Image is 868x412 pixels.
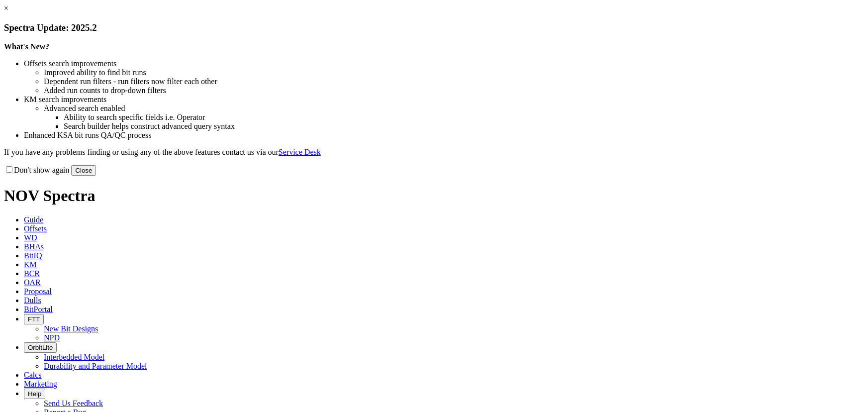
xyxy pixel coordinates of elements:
[24,224,47,233] span: Offsets
[71,165,96,176] button: Close
[24,131,864,140] li: Enhanced KSA bit runs QA/QC process
[24,242,44,251] span: BHAs
[24,269,40,278] span: BCR
[24,233,37,242] span: WD
[44,362,147,370] a: Durability and Parameter Model
[24,371,42,379] span: Calcs
[44,333,60,342] a: NPD
[4,148,864,157] p: If you have any problems finding or using any of the above features contact us via our
[28,315,40,323] span: FTT
[4,22,864,33] h3: Spectra Update: 2025.2
[44,77,864,86] li: Dependent run filters - run filters now filter each other
[24,296,41,305] span: Dulls
[64,122,864,131] li: Search builder helps construct advanced query syntax
[6,166,12,173] input: Don't show again
[44,324,98,333] a: New Bit Designs
[44,86,864,95] li: Added run counts to drop-down filters
[24,380,57,388] span: Marketing
[64,113,864,122] li: Ability to search specific fields i.e. Operator
[28,390,41,398] span: Help
[4,4,8,12] a: ×
[24,260,37,269] span: KM
[44,68,864,77] li: Improved ability to find bit runs
[24,287,52,296] span: Proposal
[4,42,49,51] strong: What's New?
[4,166,69,174] label: Don't show again
[24,305,53,313] span: BitPortal
[24,278,41,287] span: OAR
[44,399,103,408] a: Send Us Feedback
[24,59,864,68] li: Offsets search improvements
[24,215,43,224] span: Guide
[28,344,53,351] span: OrbitLite
[24,95,864,104] li: KM search improvements
[24,251,42,260] span: BitIQ
[4,187,864,205] h1: NOV Spectra
[44,104,864,113] li: Advanced search enabled
[279,148,321,156] a: Service Desk
[44,353,104,361] a: Interbedded Model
